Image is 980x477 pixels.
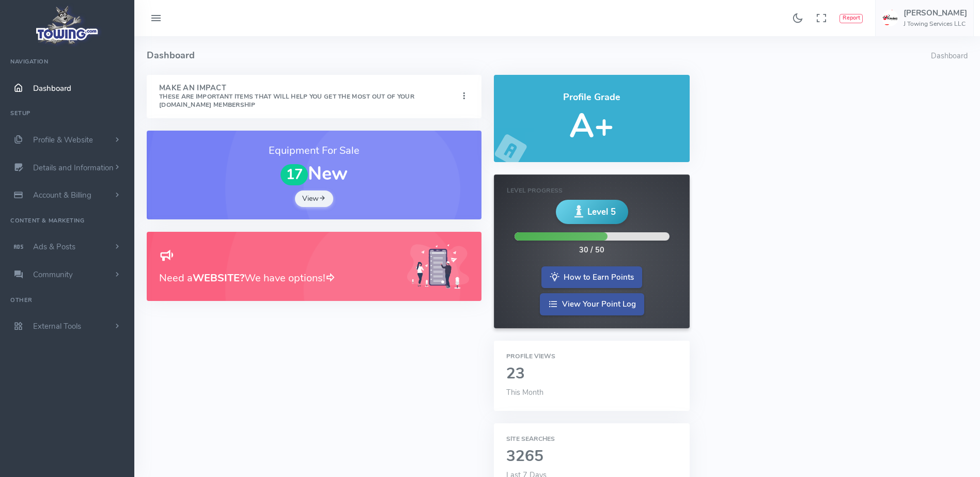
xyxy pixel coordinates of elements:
button: Report [839,14,863,23]
span: Level 5 [587,205,616,218]
span: This Month [506,387,543,397]
span: Profile & Website [33,135,93,145]
h5: [PERSON_NAME] [904,9,967,17]
h2: 3265 [506,448,677,465]
span: Account & Billing [33,190,91,200]
a: View Your Point Log [540,293,644,315]
h2: 23 [506,365,677,383]
h5: A+ [506,108,677,145]
span: Community [33,269,73,280]
div: 30 / 50 [579,245,604,256]
h3: Equipment For Sale [159,143,469,158]
h4: Profile Grade [506,92,677,103]
h1: New [159,164,469,185]
span: Details and Information [33,163,114,173]
a: How to Earn Points [541,266,642,289]
img: Generic placeholder image [407,244,469,289]
span: Ads & Posts [33,242,75,252]
h6: Profile Views [506,353,677,360]
h6: Site Searches [506,436,677,442]
img: user-image [882,10,898,26]
b: WEBSITE? [193,271,244,285]
a: View [295,190,333,207]
span: Dashboard [33,83,71,93]
span: 17 [281,164,308,185]
small: These are important items that will help you get the most out of your [DOMAIN_NAME] Membership [159,92,414,109]
h6: J Towing Services LLC [904,21,967,27]
li: Dashboard [931,51,968,62]
h6: Level Progress [507,187,677,194]
img: logo [33,3,102,47]
h4: Make An Impact [159,84,459,109]
h4: Dashboard [147,36,931,75]
span: External Tools [33,321,81,331]
h3: Need a We have options! [159,270,395,286]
